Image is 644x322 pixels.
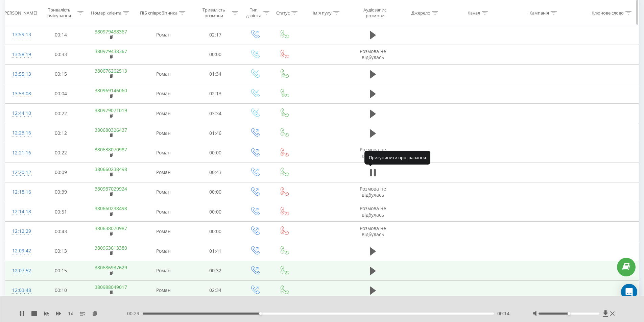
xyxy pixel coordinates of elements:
td: 00:51 [37,202,86,222]
td: Роман [136,182,191,202]
td: Роман [136,123,191,143]
div: 12:12:29 [12,225,30,238]
td: Роман [136,25,191,45]
td: 00:43 [37,222,86,241]
span: Розмова не відбулась [360,205,386,218]
td: Роман [136,222,191,241]
td: 00:15 [37,261,86,280]
div: 13:53:08 [12,87,30,100]
td: 02:17 [191,25,240,45]
span: Розмова не відбулась [360,146,386,159]
td: 00:00 [191,202,240,222]
td: Роман [136,163,191,182]
td: 00:12 [37,123,86,143]
td: 00:32 [191,261,240,280]
td: 00:04 [37,84,86,103]
div: Accessibility label [259,312,262,315]
div: 12:09:42 [12,244,30,257]
div: Номер клієнта [91,10,121,16]
div: Accessibility label [568,312,570,315]
span: Розмова не відбулась [360,185,386,198]
div: 12:21:16 [12,146,30,159]
td: 00:15 [37,64,86,84]
div: 12:18:16 [12,185,30,199]
td: Роман [136,202,191,222]
td: Роман [136,261,191,280]
div: Джерело [411,10,430,16]
td: 02:13 [191,84,240,103]
a: 380680326437 [95,127,127,133]
span: Розмова не відбулась [360,225,386,238]
td: 03:34 [191,104,240,123]
a: 380660238498 [95,166,127,172]
a: 380686937629 [95,264,127,271]
a: 380979438367 [95,28,127,35]
div: 13:58:19 [12,48,30,61]
a: 380638070987 [95,225,127,231]
div: Тривалість очікування [43,7,76,19]
span: Розмова не відбулась [360,48,386,60]
div: Канал [468,10,480,16]
td: 00:09 [37,163,86,182]
td: Роман [136,64,191,84]
td: 01:46 [191,123,240,143]
td: 00:00 [191,143,240,163]
span: 1 x [68,310,73,317]
div: 12:03:48 [12,284,30,297]
div: Ключове слово [592,10,624,16]
td: Роман [136,280,191,300]
div: Статус [276,10,290,16]
a: 380988049017 [95,284,127,290]
td: 00:33 [37,45,86,64]
td: 00:14 [37,25,86,45]
span: 00:14 [497,310,509,317]
div: 12:14:18 [12,205,30,218]
td: 00:43 [191,163,240,182]
td: 01:41 [191,241,240,261]
div: Кампанія [529,10,549,16]
div: 12:44:10 [12,107,30,120]
div: Тривалість розмови [197,7,231,19]
td: 02:34 [191,280,240,300]
td: 00:39 [37,182,86,202]
div: Open Intercom Messenger [621,284,637,300]
a: 380979438367 [95,48,127,54]
div: 12:23:16 [12,126,30,140]
td: 00:00 [191,45,240,64]
a: 380638070987 [95,146,127,153]
td: 00:22 [37,143,86,163]
td: 00:22 [37,104,86,123]
td: Роман [136,241,191,261]
div: Призупинити програвання [364,151,430,164]
a: 380969146060 [95,87,127,94]
a: 380987029924 [95,185,127,192]
div: [PERSON_NAME] [3,10,37,16]
td: Роман [136,104,191,123]
td: 00:13 [37,241,86,261]
td: Роман [136,143,191,163]
a: 380963613380 [95,245,127,251]
div: Аудіозапис розмови [355,7,395,19]
td: 01:34 [191,64,240,84]
div: 12:20:12 [12,166,30,179]
span: - 00:29 [125,310,143,317]
div: 13:59:13 [12,28,30,41]
a: 380660238498 [95,205,127,212]
td: 00:10 [37,280,86,300]
div: 13:55:13 [12,68,30,81]
div: ПІБ співробітника [140,10,177,16]
div: 12:07:52 [12,264,30,277]
td: 00:00 [191,222,240,241]
td: Роман [136,84,191,103]
div: Ім'я пулу [313,10,332,16]
a: 380676262513 [95,68,127,74]
a: 380979071019 [95,107,127,114]
div: Тип дзвінка [246,7,262,19]
td: 00:00 [191,182,240,202]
